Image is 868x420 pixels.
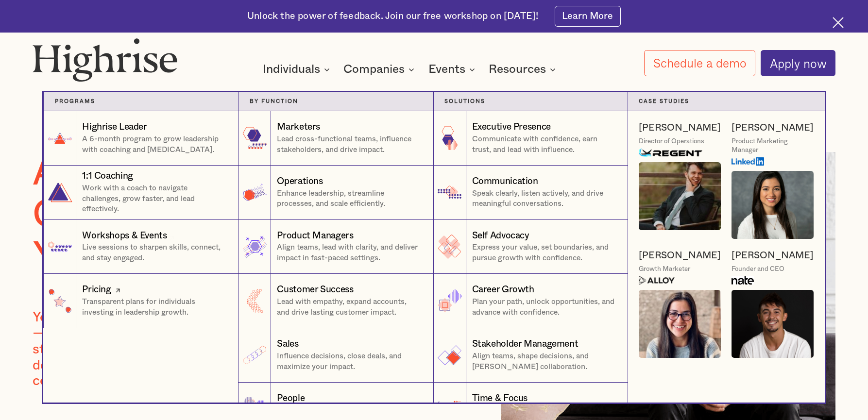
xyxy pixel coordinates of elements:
[489,64,546,75] div: Resources
[639,250,721,262] a: [PERSON_NAME]
[82,121,147,134] div: Highrise Leader
[82,170,133,183] div: 1:1 Coaching
[33,152,458,277] h1: Achieve the Clarity, Confidence, and Impact You Need to Lead
[644,50,755,76] a: Schedule a demo
[277,392,305,405] div: People
[444,99,485,104] strong: Solutions
[433,274,628,328] a: Career GrowthPlan your path, unlock opportunities, and advance with confidence.
[82,297,227,318] p: Transparent plans for individuals investing in leadership growth.
[732,250,814,262] a: [PERSON_NAME]
[82,134,227,155] p: A 6-month program to grow leadership with coaching and [MEDICAL_DATA].
[33,38,178,82] img: Highrise logo
[472,242,617,264] p: Express your value, set boundaries, and pursue growth with confidence.
[639,137,704,146] div: Director of Operations
[277,230,353,243] div: Product Managers
[428,64,465,75] div: Events
[472,230,529,243] div: Self Advocacy
[833,17,844,28] img: Cross icon
[732,265,784,274] div: Founder and CEO
[263,64,333,75] div: Individuals
[82,242,227,264] p: Live sessions to sharpen skills, connect, and stay engaged.
[238,220,433,274] a: Product ManagersAlign teams, lead with clarity, and deliver impact in fast-paced settings.
[277,188,422,210] p: Enhance leadership, streamline processes, and scale efficiently.
[43,111,238,166] a: Highrise LeaderA 6-month program to grow leadership with coaching and [MEDICAL_DATA].
[472,175,538,188] div: Communication
[433,111,628,166] a: Executive PresenceCommunicate with confidence, earn trust, and lead with influence.
[489,64,559,75] div: Resources
[761,50,835,76] a: Apply now
[238,111,433,166] a: MarketersLead cross-functional teams, influence stakeholders, and drive impact.
[472,134,617,155] p: Communicate with confidence, earn trust, and lead with influence.
[82,183,227,215] p: Work with a coach to navigate challenges, grow faster, and lead effectively.
[472,392,528,405] div: Time & Focus
[343,64,417,75] div: Companies
[277,297,422,318] p: Lead with empathy, expand accounts, and drive lasting customer impact.
[277,351,422,372] p: Influence decisions, close deals, and maximize your impact.
[277,284,353,297] div: Customer Success
[43,220,238,274] a: Workshops & EventsLive sessions to sharpen skills, connect, and stay engaged.
[732,137,814,155] div: Product Marketing Manager
[343,64,405,75] div: Companies
[472,297,617,318] p: Plan your path, unlock opportunities, and advance with confidence.
[639,99,689,104] strong: Case Studies
[277,134,422,155] p: Lead cross-functional teams, influence stakeholders, and drive impact.
[277,121,320,134] div: Marketers
[238,274,433,328] a: Customer SuccessLead with empathy, expand accounts, and drive lasting customer impact.
[428,64,478,75] div: Events
[82,230,167,243] div: Workshops & Events
[247,10,538,23] div: Unlock the power of feedback. Join our free workshop on [DATE]!
[250,99,298,104] strong: by function
[472,284,534,297] div: Career Growth
[555,6,621,26] a: Learn More
[472,338,579,351] div: Stakeholder Management
[639,122,721,134] a: [PERSON_NAME]
[433,220,628,274] a: Self AdvocacyExpress your value, set boundaries, and pursue growth with confidence.
[639,265,690,274] div: Growth Marketer
[277,338,298,351] div: Sales
[472,188,617,210] p: Speak clearly, listen actively, and drive meaningful conversations.
[43,274,238,328] a: PricingTransparent plans for individuals investing in leadership growth.
[143,70,726,403] nav: Individuals
[82,284,111,297] div: Pricing
[277,242,422,264] p: Align teams, lead with clarity, and deliver impact in fast-paced settings.
[277,175,323,188] div: Operations
[238,166,433,220] a: OperationsEnhance leadership, streamline processes, and scale efficiently.
[55,99,95,104] strong: Programs
[33,310,358,390] p: You’re ambitious, driven, and ready for the next level—but something is holding you back. Maybe y...
[472,351,617,372] p: Align teams, shape decisions, and [PERSON_NAME] collaboration.
[732,122,814,134] a: [PERSON_NAME]
[433,328,628,383] a: Stakeholder ManagementAlign teams, shape decisions, and [PERSON_NAME] collaboration.
[472,121,551,134] div: Executive Presence
[263,64,320,75] div: Individuals
[433,166,628,220] a: CommunicationSpeak clearly, listen actively, and drive meaningful conversations.
[43,166,238,220] a: 1:1 CoachingWork with a coach to navigate challenges, grow faster, and lead effectively.
[238,328,433,383] a: SalesInfluence decisions, close deals, and maximize your impact.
